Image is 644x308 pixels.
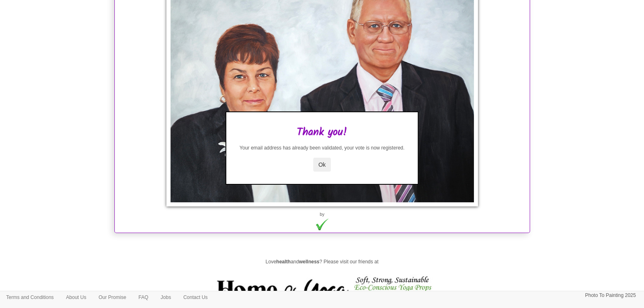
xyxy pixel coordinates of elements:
[132,291,155,303] a: FAQ
[313,158,331,172] button: Ok
[118,258,526,266] p: Love and ? Please visit our friends at
[117,211,528,218] p: by
[239,145,405,152] div: Your email address has already been validated, your vote is now registered.
[299,259,319,265] strong: wellness
[92,291,132,303] a: Our Promise
[177,291,214,303] a: Contact Us
[585,291,636,300] p: Photo To Painting 2025
[239,127,405,138] h2: Thank you!
[155,291,177,303] a: Jobs
[276,259,291,265] strong: health
[60,291,92,303] a: About Us
[315,218,329,231] img: tick.gif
